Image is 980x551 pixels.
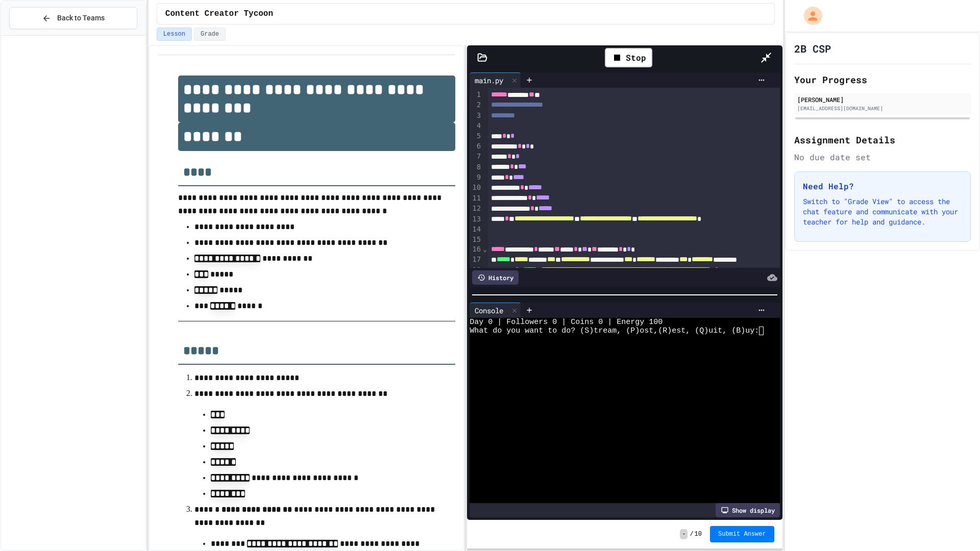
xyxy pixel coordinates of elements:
div: 3 [470,111,482,121]
div: 11 [470,193,482,204]
div: 7 [470,152,482,162]
div: Stop [605,48,652,67]
div: main.py [470,72,521,88]
button: Grade [194,28,226,41]
h2: Assignment Details [794,133,971,147]
span: Back to Teams [57,13,105,23]
span: - [680,529,688,539]
div: 4 [470,121,482,131]
span: Fold line [482,245,487,253]
span: 10 [695,530,702,538]
div: 18 [470,265,482,275]
div: 12 [470,204,482,214]
div: 1 [470,90,482,100]
div: 16 [470,244,482,255]
div: Show display [716,503,780,517]
div: [PERSON_NAME] [797,95,968,104]
div: My Account [793,4,825,28]
h1: 2B CSP [794,41,831,56]
h2: Your Progress [794,72,971,87]
div: Console [470,305,508,316]
div: 15 [470,235,482,245]
span: Submit Answer [718,530,766,538]
h3: Need Help? [803,180,962,192]
div: 2 [470,100,482,110]
span: / [690,530,693,538]
iframe: chat widget [895,466,970,509]
iframe: chat widget [937,510,970,541]
div: No due date set [794,151,971,163]
button: Lesson [157,28,192,41]
div: Console [470,303,521,318]
button: Submit Answer [710,526,774,542]
span: Day 0 | Followers 0 | Coins 0 | Energy 100 [470,318,663,327]
div: 17 [470,255,482,265]
div: 13 [470,214,482,224]
p: Switch to "Grade View" to access the chat feature and communicate with your teacher for help and ... [803,196,962,227]
div: 9 [470,172,482,183]
div: 6 [470,141,482,152]
div: 10 [470,183,482,193]
div: History [472,270,519,285]
span: Content Creator Tycoon [165,8,273,20]
div: 5 [470,131,482,141]
div: main.py [470,75,508,86]
button: Back to Teams [9,7,137,29]
div: 8 [470,162,482,172]
div: 14 [470,224,482,235]
span: What do you want to do? (S)tream, (P)ost,(R)est, (Q)uit, (B)uy: [470,327,759,335]
div: [EMAIL_ADDRESS][DOMAIN_NAME] [797,105,968,112]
